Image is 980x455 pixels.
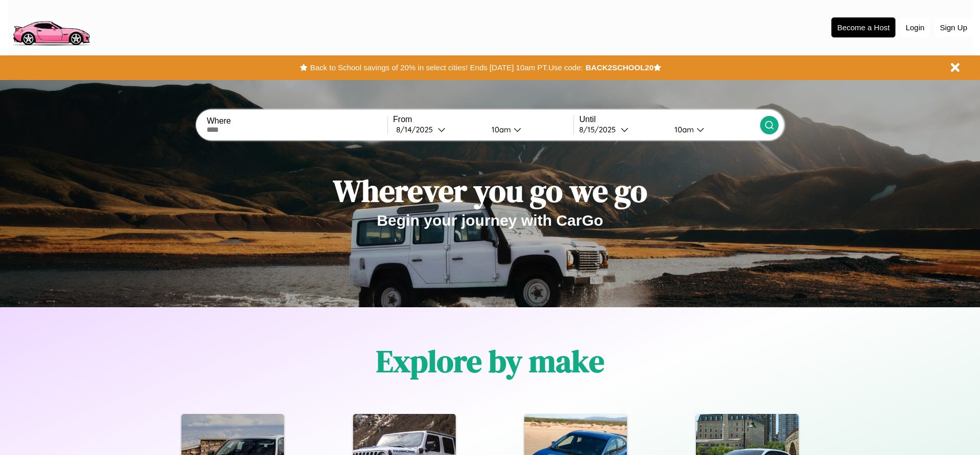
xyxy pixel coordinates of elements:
button: 10am [666,124,760,135]
div: 10am [486,125,514,134]
div: 10am [669,125,697,134]
img: logo [8,5,94,48]
h1: Explore by make [376,340,604,382]
label: Until [579,115,760,124]
button: Sign Up [935,18,972,37]
button: 10am [483,124,574,135]
button: Become a Host [831,17,895,37]
div: 8 / 15 / 2025 [579,125,621,134]
button: Back to School savings of 20% in select cities! Ends [DATE] 10am PT.Use code: [308,61,585,75]
button: 8/14/2025 [393,124,483,135]
label: From [393,115,574,124]
button: Login [901,18,930,37]
label: Where [207,116,387,126]
b: BACK2SCHOOL20 [585,63,654,72]
div: 8 / 14 / 2025 [396,125,438,134]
